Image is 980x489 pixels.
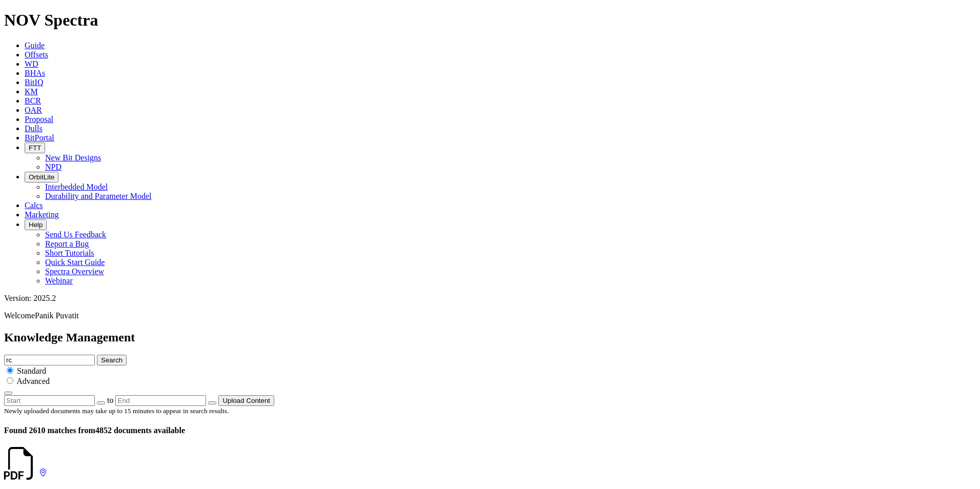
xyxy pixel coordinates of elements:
[45,182,108,191] a: Interbedded Model
[4,331,976,344] h2: Knowledge Management
[107,396,113,404] span: to
[45,192,152,200] a: Durability and Parameter Model
[45,239,89,248] a: Report a Bug
[25,59,38,68] a: WD
[218,395,274,406] button: Upload Content
[25,41,45,50] a: Guide
[115,395,206,406] input: End
[25,142,45,153] button: FTT
[4,11,976,30] h1: NOV Spectra
[25,172,58,182] button: OrbitLite
[25,115,53,124] a: Proposal
[25,78,43,87] a: BitIQ
[25,201,43,210] a: Calcs
[29,173,54,181] span: OrbitLite
[25,96,41,105] a: BCR
[45,230,106,239] a: Send Us Feedback
[17,366,46,375] span: Standard
[29,221,43,229] span: Help
[25,133,54,142] a: BitPortal
[45,249,94,257] a: Short Tutorials
[4,426,95,435] span: Found 2610 matches from
[35,311,79,320] span: Panik Puvatit
[25,106,42,114] a: OAR
[4,395,95,406] input: Start
[25,69,45,77] a: BHAs
[25,50,48,59] a: Offsets
[4,426,976,435] h4: 4852 documents available
[4,294,976,303] div: Version: 2025.2
[16,377,50,385] span: Advanced
[25,87,38,96] a: KM
[45,153,101,162] a: New Bit Designs
[29,144,41,152] span: FTT
[45,258,105,267] a: Quick Start Guide
[45,267,104,276] a: Spectra Overview
[25,124,43,133] a: Dulls
[4,311,976,320] p: Welcome
[4,407,229,415] small: Newly uploaded documents may take up to 15 minutes to appear in search results.
[4,355,95,365] input: e.g. Smoothsteer Record
[45,162,62,171] a: NPD
[25,219,47,230] button: Help
[97,355,127,365] button: Search
[25,210,59,219] a: Marketing
[45,276,73,285] a: Webinar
